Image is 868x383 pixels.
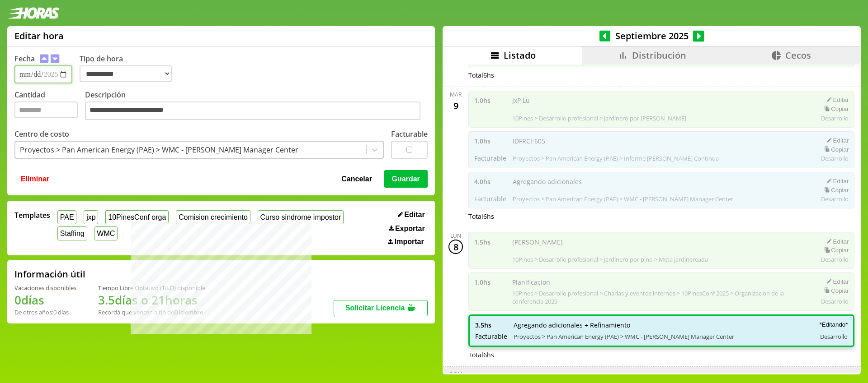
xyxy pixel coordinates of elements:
button: Exportar [386,224,428,233]
div: 8 [448,240,463,254]
button: 10PinesConf orga [105,210,169,224]
span: Solicitar Licencia [345,304,405,312]
h1: 3.5 días o 21 horas [98,292,205,308]
label: Descripción [85,90,428,123]
label: Fecha [14,54,35,64]
button: Editar [395,210,428,219]
b: Diciembre [174,308,203,316]
span: Editar [404,211,425,219]
span: Distribución [632,49,686,61]
div: Total 6 hs [468,351,854,359]
div: De otros años: 0 días [14,308,76,316]
div: dom [449,370,462,378]
button: Staffing [57,226,87,240]
div: 9 [448,98,463,113]
span: Importar [395,238,424,246]
span: Exportar [395,225,425,233]
textarea: Descripción [85,102,420,120]
label: Centro de costo [14,129,69,139]
input: Cantidad [14,102,78,118]
div: Total 6 hs [468,212,854,221]
h1: 0 días [14,292,76,308]
button: jxp [84,210,98,224]
div: Proyectos > Pan American Energy (PAE) > WMC - [PERSON_NAME] Manager Center [20,145,298,155]
button: Cancelar [339,170,375,187]
button: Eliminar [18,170,52,187]
label: Cantidad [14,90,85,123]
div: Total 6 hs [468,71,854,79]
span: Templates [14,210,50,220]
button: PAE [57,210,76,224]
select: Tipo de hora [80,65,172,82]
button: Curso sindrome impostor [258,210,344,224]
span: Listado [504,49,536,61]
span: Septiembre 2025 [610,30,693,42]
div: lun [450,232,461,240]
h1: Editar hora [14,30,64,42]
label: Tipo de hora [80,54,179,83]
div: scrollable content [443,65,861,373]
div: Vacaciones disponibles [14,284,76,292]
span: Cecos [785,49,811,61]
button: WMC [94,226,118,240]
div: mar [450,91,462,98]
div: Recordá que vencen a fin de [98,308,205,316]
h2: Información útil [14,268,85,280]
div: Tiempo Libre Optativo (TiLO) disponible [98,284,205,292]
button: Comision crecimiento [176,210,250,224]
img: logotipo [7,7,60,19]
label: Facturable [391,129,428,139]
button: Solicitar Licencia [334,300,428,316]
button: Guardar [384,170,428,187]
